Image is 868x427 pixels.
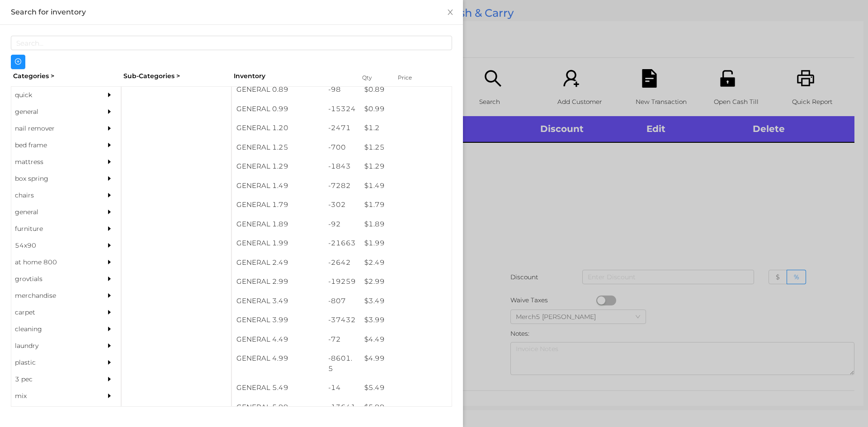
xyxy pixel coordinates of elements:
[360,99,452,119] div: $ 0.99
[232,195,324,215] div: GENERAL 1.79
[232,398,324,417] div: GENERAL 5.99
[11,7,452,17] div: Search for inventory
[360,291,452,311] div: $ 3.49
[11,55,25,69] button: icon: plus-circle
[106,259,113,265] i: icon: caret-right
[11,237,94,254] div: 54x90
[232,291,324,311] div: GENERAL 3.49
[324,99,360,119] div: -15324
[11,204,94,221] div: general
[11,154,94,170] div: mattress
[234,71,351,81] div: Inventory
[106,192,113,198] i: icon: caret-right
[360,234,452,253] div: $ 1.99
[106,125,113,131] i: icon: caret-right
[360,176,452,196] div: $ 1.49
[11,388,94,404] div: mix
[324,80,360,99] div: -98
[11,221,94,237] div: furniture
[11,170,94,187] div: box spring
[11,254,94,271] div: at home 800
[232,118,324,138] div: GENERAL 1.20
[106,175,113,182] i: icon: caret-right
[106,359,113,366] i: icon: caret-right
[11,187,94,204] div: chairs
[11,404,94,421] div: appliances
[232,378,324,398] div: GENERAL 5.49
[324,310,360,330] div: -37432
[360,330,452,349] div: $ 4.49
[232,99,324,119] div: GENERAL 0.99
[11,354,94,371] div: plastic
[232,80,324,99] div: GENERAL 0.89
[324,138,360,157] div: -700
[11,338,94,354] div: laundry
[360,157,452,176] div: $ 1.29
[11,304,94,321] div: carpet
[232,234,324,253] div: GENERAL 1.99
[11,137,94,154] div: bed frame
[360,138,452,157] div: $ 1.25
[324,272,360,291] div: -19259
[360,253,452,272] div: $ 2.49
[360,398,452,417] div: $ 5.99
[232,310,324,330] div: GENERAL 3.99
[121,69,231,83] div: Sub-Categories >
[11,87,94,103] div: quick
[106,343,113,349] i: icon: caret-right
[232,176,324,196] div: GENERAL 1.49
[324,234,360,253] div: -21663
[106,225,113,232] i: icon: caret-right
[232,138,324,157] div: GENERAL 1.25
[447,9,454,16] i: icon: close
[106,292,113,299] i: icon: caret-right
[106,276,113,282] i: icon: caret-right
[360,349,452,368] div: $ 4.99
[232,272,324,291] div: GENERAL 2.99
[106,376,113,382] i: icon: caret-right
[106,159,113,165] i: icon: caret-right
[324,291,360,311] div: -807
[232,253,324,272] div: GENERAL 2.49
[360,80,452,99] div: $ 0.89
[324,349,360,378] div: -8601.5
[11,371,94,388] div: 3 pec
[106,209,113,215] i: icon: caret-right
[324,176,360,196] div: -7282
[360,215,452,234] div: $ 1.89
[106,393,113,399] i: icon: caret-right
[11,271,94,287] div: grovtials
[11,287,94,304] div: merchandise
[232,330,324,349] div: GENERAL 4.49
[106,92,113,98] i: icon: caret-right
[360,71,387,84] div: Qty
[232,215,324,234] div: GENERAL 1.89
[106,309,113,315] i: icon: caret-right
[11,69,121,83] div: Categories >
[232,157,324,176] div: GENERAL 1.29
[360,310,452,330] div: $ 3.99
[360,195,452,215] div: $ 1.79
[106,326,113,332] i: icon: caret-right
[11,321,94,338] div: cleaning
[324,118,360,138] div: -2471
[11,36,452,50] input: Search...
[360,378,452,398] div: $ 5.49
[106,142,113,148] i: icon: caret-right
[106,242,113,249] i: icon: caret-right
[324,378,360,398] div: -14
[11,103,94,120] div: general
[360,118,452,138] div: $ 1.2
[324,215,360,234] div: -92
[11,120,94,137] div: nail remover
[232,349,324,368] div: GENERAL 4.99
[360,272,452,291] div: $ 2.99
[106,108,113,115] i: icon: caret-right
[324,330,360,349] div: -72
[324,253,360,272] div: -2642
[396,71,432,84] div: Price
[324,157,360,176] div: -1843
[324,195,360,215] div: -302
